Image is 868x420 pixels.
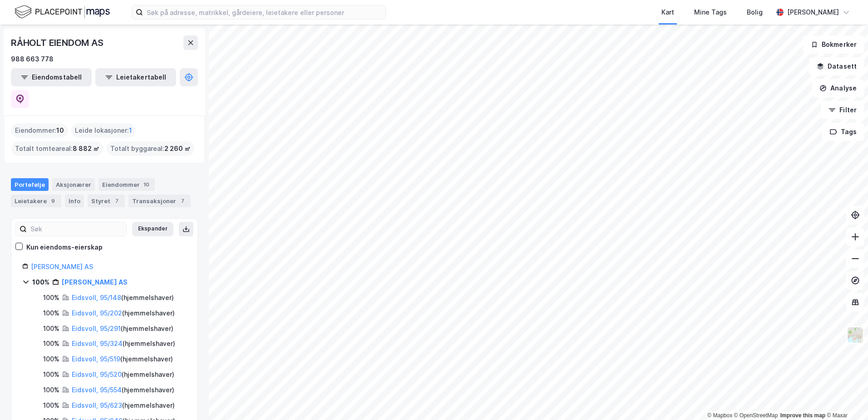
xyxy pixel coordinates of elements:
a: Eidsvoll, 95/520 [72,370,122,378]
div: Mine Tags [694,7,727,18]
a: Eidsvoll, 95/554 [72,386,122,394]
div: 10 [142,180,151,189]
span: 10 [56,125,64,136]
span: 8 882 ㎡ [73,143,99,154]
div: 100% [43,323,59,334]
button: Filter [821,101,864,119]
div: ( hjemmelshaver ) [72,369,174,380]
button: Analyse [812,79,864,97]
div: 7 [178,196,187,205]
div: Leide lokasjoner : [71,123,136,138]
div: Eiendommer : [11,123,68,138]
div: 988 663 778 [11,54,54,65]
a: Eidsvoll, 95/623 [72,401,122,409]
div: Styret [88,195,125,207]
div: 100% [43,292,59,303]
iframe: Chat Widget [823,376,868,420]
a: Eidsvoll, 95/202 [72,309,122,317]
a: Improve this map [780,412,825,419]
div: Eiendommer [99,178,155,191]
div: Kun eiendoms-eierskap [26,242,103,253]
a: Mapbox [707,412,732,419]
img: logo.f888ab2527a4732fd821a326f86c7f29.svg [15,4,110,20]
div: [PERSON_NAME] [787,7,839,18]
span: 1 [129,125,132,136]
div: ( hjemmelshaver ) [72,385,174,395]
div: 100% [43,369,59,380]
input: Søk [27,222,126,236]
div: 100% [43,338,59,349]
div: 100% [43,354,59,365]
input: Søk på adresse, matrikkel, gårdeiere, leietakere eller personer [143,5,385,19]
div: ( hjemmelshaver ) [72,292,174,303]
div: Leietakere [11,195,61,207]
div: RÅHOLT EIENDOM AS [11,35,105,50]
div: ( hjemmelshaver ) [72,308,175,319]
div: Kontrollprogram for chat [823,376,868,420]
button: Eiendomstabell [11,68,92,86]
div: Aksjonærer [52,178,95,191]
span: 2 260 ㎡ [164,143,191,154]
div: ( hjemmelshaver ) [72,354,173,365]
a: [PERSON_NAME] AS [31,263,93,270]
div: Bolig [747,7,763,18]
button: Leietakertabell [95,68,176,86]
a: Eidsvoll, 95/519 [72,355,120,363]
div: Totalt byggareal : [107,141,194,156]
div: 9 [49,196,58,205]
a: OpenStreetMap [734,412,778,419]
div: Transaksjoner [128,195,191,207]
div: 100% [43,308,59,319]
button: Ekspander [132,222,173,236]
div: ( hjemmelshaver ) [72,338,175,349]
button: Datasett [809,57,864,75]
div: 100% [43,400,59,411]
button: Bokmerker [803,35,864,54]
div: Totalt tomteareal : [11,141,103,156]
a: [PERSON_NAME] AS [62,278,128,286]
div: Portefølje [11,178,49,191]
button: Tags [822,123,864,141]
div: 100% [43,385,59,395]
div: 100% [32,277,49,288]
div: ( hjemmelshaver ) [72,400,175,411]
a: Eidsvoll, 95/148 [72,294,121,301]
div: Info [65,195,84,207]
a: Eidsvoll, 95/324 [72,340,123,347]
a: Eidsvoll, 95/291 [72,325,121,332]
div: 7 [112,196,121,205]
div: Kart [661,7,674,18]
img: Z [847,326,864,344]
div: ( hjemmelshaver ) [72,323,173,334]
